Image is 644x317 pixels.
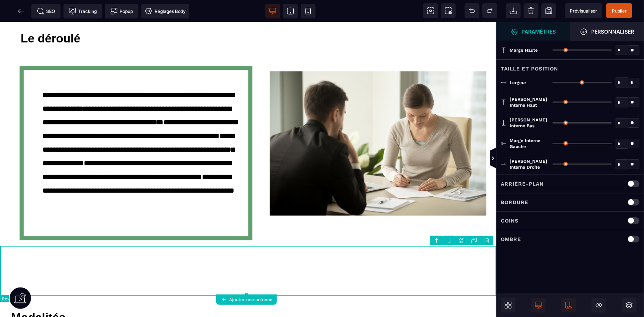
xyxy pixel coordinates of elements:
span: Ouvrir le gestionnaire de styles [496,22,570,41]
span: SEO [37,7,55,15]
strong: Ajouter une colonne [229,297,272,302]
span: Afficher les vues [496,148,504,170]
p: Bordure [501,198,528,207]
span: Publier [612,8,627,14]
strong: Personnaliser [591,29,634,34]
span: Retour [14,4,28,18]
strong: Paramètres [522,29,556,34]
div: Le déroulé [21,9,485,23]
span: Rétablir [482,3,497,18]
span: Afficher le desktop [531,298,546,313]
button: Ajouter une colonne [216,294,277,305]
p: Ombre [501,235,521,244]
span: Marge interne gauche [510,138,549,149]
span: Prévisualiser [570,8,597,14]
span: Capture d'écran [441,3,456,18]
span: Tracking [69,7,97,15]
span: Métadata SEO [31,4,61,18]
span: Code de suivi [63,4,102,18]
div: Modalités [11,288,485,302]
span: Largeur [510,80,526,86]
span: Masquer le bloc [592,298,606,313]
span: Voir les composants [423,3,438,18]
span: Réglages Body [145,7,186,15]
span: Voir tablette [283,4,298,18]
span: Aperçu [565,3,602,18]
img: 74629b4624ccabda2bcafacfe84b1aeb_femme-d-affaires-signant-un-contrat-avec-un-homme-d-affaires.jpg [264,49,486,193]
span: Importer [506,3,521,18]
span: Favicon [141,4,189,18]
span: Voir bureau [265,4,280,18]
span: Enregistrer [541,3,556,18]
span: Ouvrir les blocs [501,298,516,313]
p: Arrière-plan [501,179,544,188]
span: Afficher le mobile [561,298,576,313]
span: Ouvrir les calques [622,298,637,313]
span: [PERSON_NAME] interne bas [510,117,549,129]
span: Ouvrir le gestionnaire de styles [570,22,644,41]
p: Coins [501,216,519,225]
span: [PERSON_NAME] interne droite [510,158,549,170]
span: Marge haute [510,47,538,53]
span: Popup [110,7,133,15]
span: Nettoyage [524,3,538,18]
span: Enregistrer le contenu [606,3,632,18]
span: Voir mobile [301,4,316,18]
div: Taille et position [496,59,644,73]
span: [PERSON_NAME] interne haut [510,96,549,108]
span: Défaire [465,3,479,18]
span: Créer une alerte modale [105,4,138,18]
